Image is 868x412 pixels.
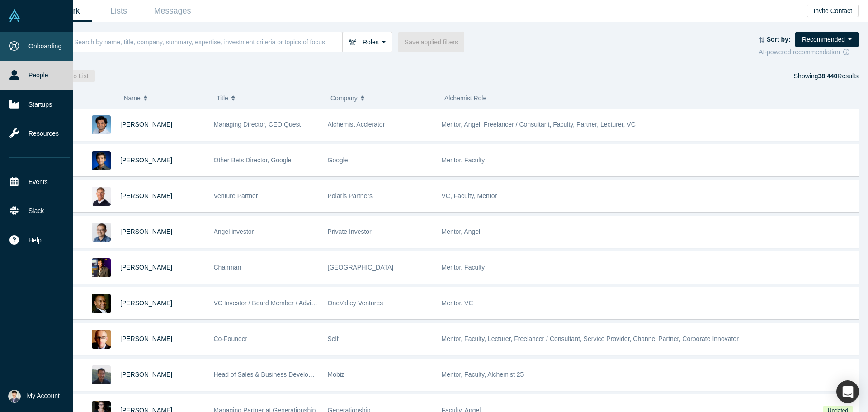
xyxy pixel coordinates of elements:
a: [PERSON_NAME] [120,264,172,271]
span: Mobiz [328,371,344,378]
span: Angel investor [214,228,254,235]
img: Danny Chee's Profile Image [92,223,111,242]
img: Steven Kan's Profile Image [92,151,111,170]
img: Alchemist Vault Logo [8,9,21,22]
img: Michael Chang's Profile Image [92,365,111,384]
button: Company [330,89,435,108]
button: Invite Contact [807,5,859,17]
img: Timothy Chou's Profile Image [92,258,111,277]
span: Mentor, Faculty [442,156,485,164]
span: Google [328,156,348,164]
div: AI-powered recommendation [759,47,859,57]
img: Gnani Palanikumar's Profile Image [92,115,111,134]
button: My Account [8,390,60,403]
span: Self [328,335,339,342]
span: VC Investor / Board Member / Advisor [214,299,320,307]
span: Company [330,89,358,108]
span: Results [818,72,859,80]
a: Lists [92,0,146,22]
a: Messages [146,0,199,22]
span: Title [217,89,228,108]
button: Save applied filters [398,32,464,52]
a: [PERSON_NAME] [120,121,172,128]
span: Head of Sales & Business Development (interim) [214,371,351,378]
a: [PERSON_NAME] [120,192,172,199]
strong: 38,440 [818,72,837,80]
span: Co-Founder [214,335,248,342]
a: [PERSON_NAME] [120,156,172,164]
span: Private Investor [328,228,372,235]
span: Mentor, Angel [442,228,481,235]
span: Mentor, Faculty, Alchemist 25 [442,371,524,378]
button: Name [123,89,207,108]
span: [GEOGRAPHIC_DATA] [328,264,394,271]
button: Add to List [52,70,95,82]
span: Help [28,236,42,245]
button: Recommended [795,32,859,47]
strong: Sort by: [767,36,791,43]
span: Polaris Partners [328,192,373,199]
a: [PERSON_NAME] [120,228,172,235]
span: Alchemist Acclerator [328,121,385,128]
a: [PERSON_NAME] [120,371,172,378]
span: Name [123,89,140,108]
span: OneValley Ventures [328,299,383,307]
button: Roles [342,32,392,52]
div: Showing [794,70,859,82]
span: Mentor, Angel, Freelancer / Consultant, Faculty, Partner, Lecturer, VC [442,121,636,128]
span: Managing Director, CEO Quest [214,121,301,128]
input: Search by name, title, company, summary, expertise, investment criteria or topics of focus [73,31,342,52]
span: Chairman [214,264,241,271]
span: My Account [27,391,60,401]
span: Mentor, Faculty, Lecturer, Freelancer / Consultant, Service Provider, Channel Partner, Corporate ... [442,335,739,342]
button: Title [217,89,321,108]
span: Alchemist Role [444,95,486,102]
img: Juan Scarlett's Profile Image [92,294,111,313]
span: Other Bets Director, Google [214,156,292,164]
a: [PERSON_NAME] [120,299,172,307]
img: Gary Swart's Profile Image [92,187,111,206]
span: Mentor, VC [442,299,473,307]
img: Robert Winder's Profile Image [92,330,111,349]
a: [PERSON_NAME] [120,335,172,342]
span: Mentor, Faculty [442,264,485,271]
span: VC, Faculty, Mentor [442,192,497,199]
span: Venture Partner [214,192,258,199]
img: Fred Fan's Account [8,390,21,403]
